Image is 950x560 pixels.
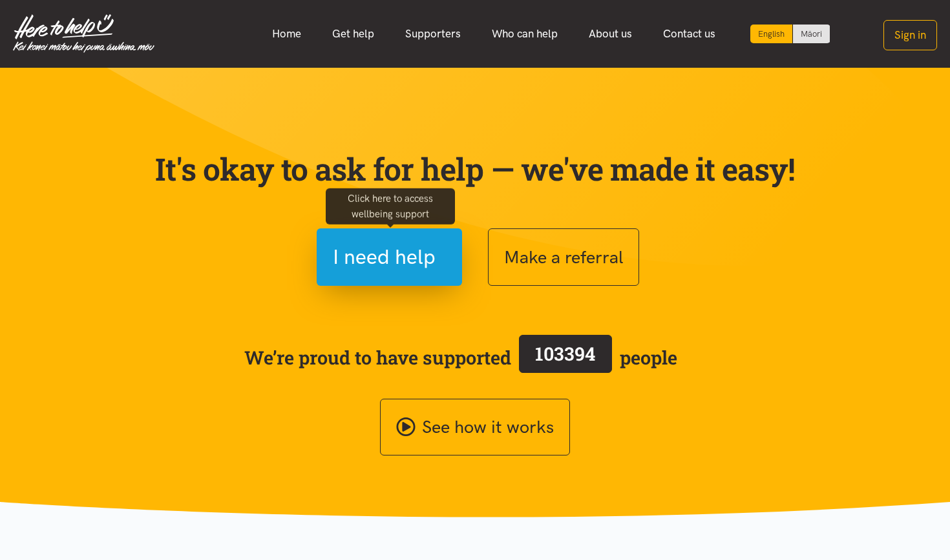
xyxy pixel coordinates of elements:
[380,399,570,456] a: See how it works
[333,241,436,274] span: I need help
[535,341,595,366] span: 103394
[793,25,830,43] a: Switch to Te Reo Māori
[244,332,677,383] span: We’re proud to have supported people
[317,20,390,48] a: Get help
[390,20,476,48] a: Supporters
[648,20,731,48] a: Contact us
[750,25,793,43] div: Current language
[13,14,154,53] img: Home
[326,188,455,224] div: Click here to access wellbeing support
[883,20,937,50] button: Sign in
[476,20,573,48] a: Who can help
[750,25,830,43] div: Language toggle
[152,150,798,188] p: It's okay to ask for help — we've made it easy!
[317,228,462,286] button: I need help
[257,20,317,48] a: Home
[573,20,648,48] a: About us
[511,332,620,383] a: 103394
[488,228,639,286] button: Make a referral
